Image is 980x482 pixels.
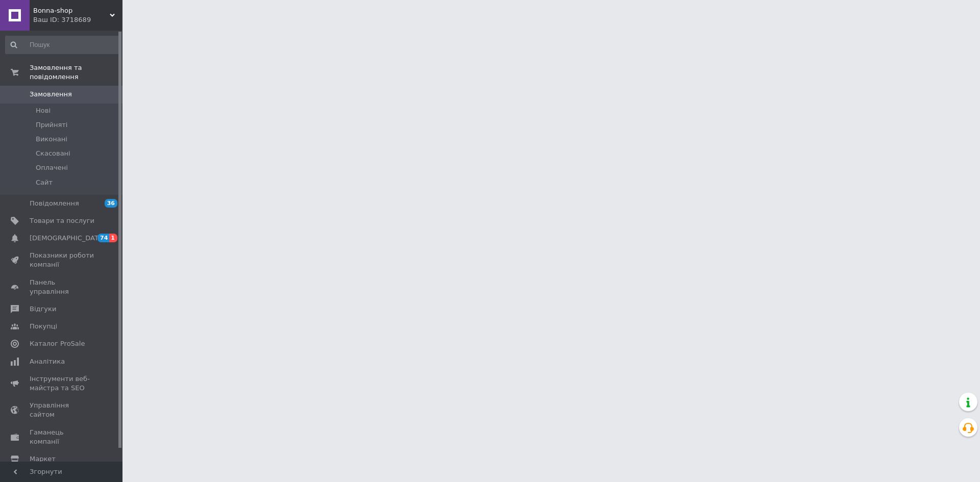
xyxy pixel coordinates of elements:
span: Товари та послуги [30,216,94,225]
span: Скасовані [36,149,70,158]
span: Повідомлення [30,199,79,208]
span: Виконані [36,135,67,144]
span: Замовлення [30,90,72,99]
span: Bonna-shop [33,6,110,15]
span: Управління сайтом [30,401,94,419]
span: 36 [105,199,117,208]
span: Інструменти веб-майстра та SEO [30,374,94,393]
input: Пошук [5,36,120,54]
span: Прийняті [36,120,67,130]
span: Оплачені [36,163,68,172]
span: Панель управління [30,278,94,296]
span: Сайт [36,178,53,187]
span: 74 [97,234,109,242]
div: Ваш ID: 3718689 [33,15,122,24]
span: 1 [109,234,117,242]
span: Покупці [30,322,57,331]
span: Каталог ProSale [30,339,85,348]
span: Відгуки [30,305,56,314]
span: Аналітика [30,357,65,366]
span: Маркет [30,454,56,464]
span: Гаманець компанії [30,428,94,446]
span: [DEMOGRAPHIC_DATA] [30,234,105,243]
span: Замовлення та повідомлення [30,63,122,82]
span: Нові [36,106,51,115]
span: Показники роботи компанії [30,251,94,269]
